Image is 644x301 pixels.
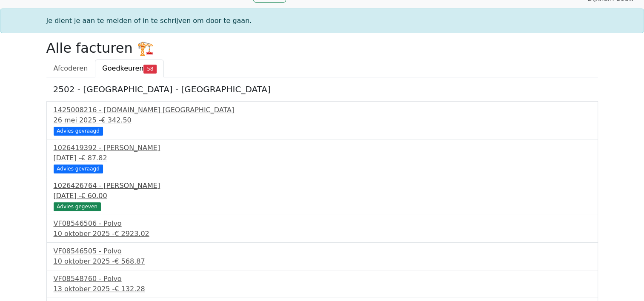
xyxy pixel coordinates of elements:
div: Advies gegeven [54,202,101,211]
div: 26 mei 2025 - [54,115,591,125]
div: Advies gevraagd [54,127,103,135]
div: VF08546506 - Polvo [54,219,591,229]
div: 10 oktober 2025 - [54,229,591,239]
span: € 87.82 [81,154,107,162]
div: Je dient je aan te melden of in te schrijven om door te gaan. [41,16,603,26]
div: [DATE] - [54,153,591,163]
a: 1026426764 - [PERSON_NAME][DATE] -€ 60.00 Advies gegeven [54,181,591,210]
div: [DATE] - [54,191,591,201]
a: Afcoderen [46,60,95,77]
div: Advies gevraagd [54,165,103,173]
a: 1026419392 - [PERSON_NAME][DATE] -€ 87.82 Advies gevraagd [54,143,591,172]
span: 58 [143,65,157,73]
h5: 2502 - [GEOGRAPHIC_DATA] - [GEOGRAPHIC_DATA] [53,84,591,94]
a: 1425008216 - [DOMAIN_NAME] [GEOGRAPHIC_DATA]26 mei 2025 -€ 342.50 Advies gevraagd [54,105,591,134]
div: 1026419392 - [PERSON_NAME] [54,143,591,153]
h2: Alle facturen 🏗️ [46,40,598,56]
a: Goedkeuren58 [95,60,164,77]
span: € 132.28 [114,285,145,293]
div: 10 oktober 2025 - [54,256,591,267]
span: € 568.87 [114,257,145,265]
a: VF08546506 - Polvo10 oktober 2025 -€ 2923.02 [54,219,591,239]
div: 13 oktober 2025 - [54,284,591,294]
div: VF08548760 - Polvo [54,274,591,284]
div: 1425008216 - [DOMAIN_NAME] [GEOGRAPHIC_DATA] [54,105,591,115]
span: € 342.50 [101,116,131,124]
div: 1026426764 - [PERSON_NAME] [54,181,591,191]
a: VF08548760 - Polvo13 oktober 2025 -€ 132.28 [54,274,591,294]
span: € 2923.02 [114,230,149,238]
div: VF08546505 - Polvo [54,246,591,256]
span: € 60.00 [81,192,107,200]
span: Afcoderen [54,64,88,72]
span: Goedkeuren [102,64,143,72]
a: VF08546505 - Polvo10 oktober 2025 -€ 568.87 [54,246,591,267]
